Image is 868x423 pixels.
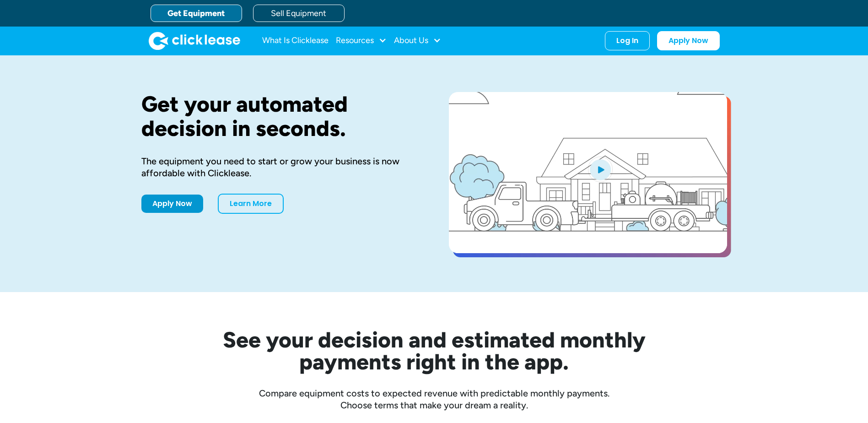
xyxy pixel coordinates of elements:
[141,195,203,213] a: Apply Now
[253,5,345,22] a: Sell Equipment
[616,36,638,45] div: Log In
[149,32,240,50] a: home
[141,92,420,141] h1: Get your automated decision in seconds.
[262,32,329,50] a: What Is Clicklease
[394,32,441,50] div: About Us
[178,329,690,373] h2: See your decision and estimated monthly payments right in the app.
[336,32,387,50] div: Resources
[588,157,613,182] img: Blue play button logo on a light blue circular background
[218,194,284,214] a: Learn More
[657,31,720,50] a: Apply Now
[149,32,240,50] img: Clicklease logo
[449,92,727,253] a: open lightbox
[141,387,727,411] div: Compare equipment costs to expected revenue with predictable monthly payments. Choose terms that ...
[141,155,420,179] div: The equipment you need to start or grow your business is now affordable with Clicklease.
[151,5,242,22] a: Get Equipment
